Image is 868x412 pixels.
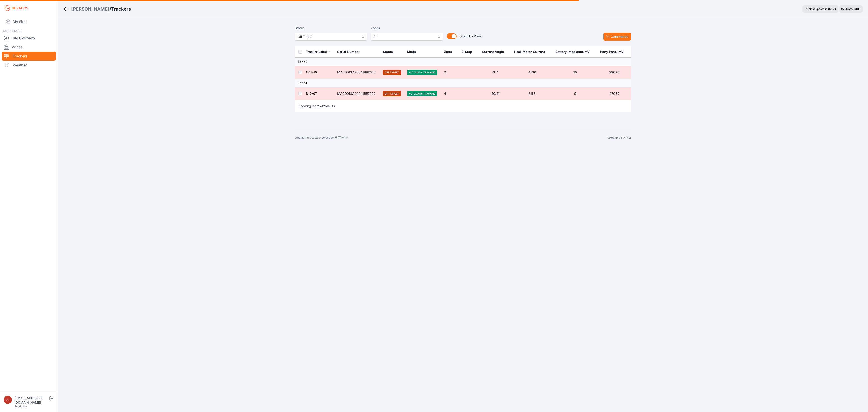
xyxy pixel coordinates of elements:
[2,33,56,43] a: Site Overview
[597,87,631,100] td: 27080
[306,70,317,74] a: N05-10
[297,34,358,39] span: Off Target
[597,66,631,79] td: 29090
[373,34,434,39] span: All
[383,70,401,75] span: Off Target
[809,7,827,11] span: Next update in
[14,405,27,408] a: Feedback
[553,66,598,79] td: 10
[71,6,109,12] a: [PERSON_NAME]
[295,33,367,41] button: Off Target
[295,58,631,66] td: Zone 2
[482,46,507,57] button: Current Angle
[109,6,111,12] span: /
[514,46,549,57] button: Peak Motor Current
[556,46,593,57] button: Battery Imbalance mV
[407,91,437,96] span: Automatic Tracking
[295,79,631,87] td: Zone 4
[371,25,443,31] label: Zones
[295,136,607,140] div: Weather forecasts provided by
[335,87,380,100] td: MAC0013A20041BE7092
[407,50,416,54] div: Mode
[444,50,452,54] div: Zone
[441,87,459,100] td: 4
[482,50,504,54] div: Current Angle
[841,7,854,11] span: 07:46 AM
[2,61,56,70] a: Weather
[306,50,327,54] div: Tracker Label
[407,46,420,57] button: Mode
[407,70,437,75] span: Automatic Tracking
[600,50,623,54] div: Pony Panel mV
[479,66,511,79] td: -3.7°
[462,46,476,57] button: E-Stop
[323,104,325,108] span: 2
[512,87,553,100] td: 3158
[4,5,29,12] img: Nevados
[828,7,836,11] div: 00 : 00
[512,66,553,79] td: 4530
[383,50,393,54] div: Status
[337,46,363,57] button: Serial Number
[295,25,367,31] label: Status
[444,46,455,57] button: Zone
[854,7,861,11] span: MDT
[312,104,313,108] span: 1
[383,46,396,57] button: Status
[2,43,56,52] a: Zones
[553,87,598,100] td: 9
[2,29,22,33] span: DASHBOARD
[383,91,401,96] span: Off Target
[4,396,12,404] img: luke.beaumont@nevados.solar
[441,66,459,79] td: 2
[600,46,627,57] button: Pony Panel mV
[298,104,335,108] p: Showing to of results
[63,3,131,15] nav: Breadcrumb
[317,104,319,108] span: 2
[335,66,380,79] td: MAC0013A20041BBD315
[603,33,631,41] button: Commands
[306,46,330,57] button: Tracker Label
[14,396,48,405] div: [EMAIL_ADDRESS][DOMAIN_NAME]
[556,50,590,54] div: Battery Imbalance mV
[479,87,511,100] td: 40.4°
[462,50,472,54] div: E-Stop
[2,52,56,61] a: Trackers
[2,16,56,27] a: My Sites
[371,33,443,41] button: All
[111,6,131,12] h3: Trackers
[337,50,360,54] div: Serial Number
[514,50,545,54] div: Peak Motor Current
[607,136,631,140] div: Version v1.215.4
[306,92,317,95] a: N10-07
[459,34,481,38] span: Group by Zone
